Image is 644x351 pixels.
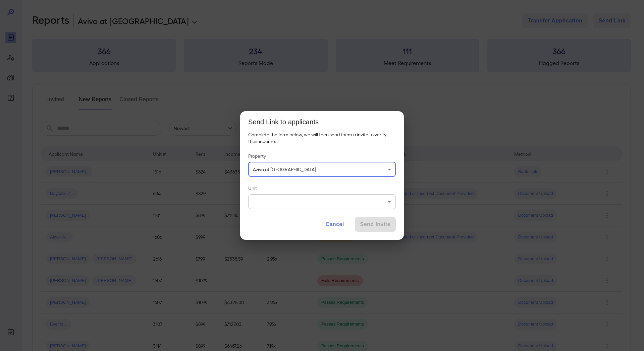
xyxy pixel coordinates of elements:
[248,153,396,159] label: Property
[240,111,404,131] h2: Send Link to applicants
[248,162,396,177] div: Aviva at [GEOGRAPHIC_DATA]
[248,131,396,145] p: Complete the form below, we will then send them a invite to verify their income.
[248,185,396,192] label: Unit
[320,217,349,232] button: Cancel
